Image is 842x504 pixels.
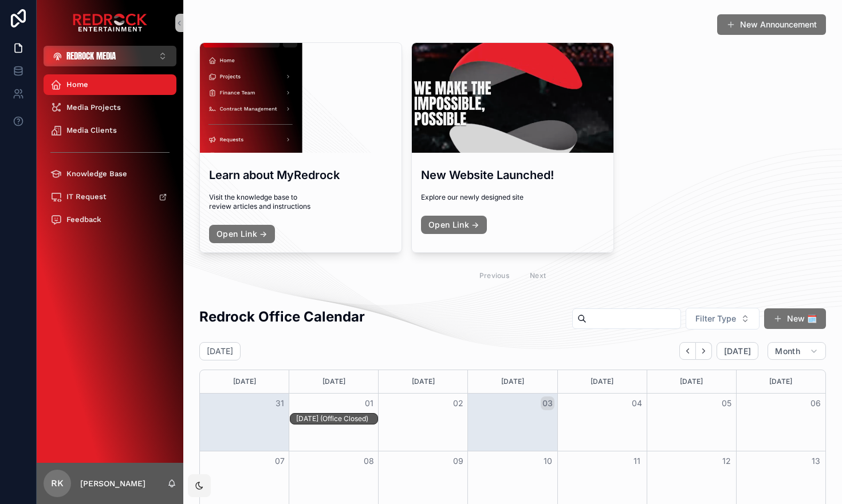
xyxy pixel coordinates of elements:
[809,454,823,468] button: 13
[296,414,377,424] div: Labor Day (Office Closed)
[51,477,64,490] span: RK
[273,454,286,468] button: 07
[717,14,826,35] button: New Announcement
[679,342,696,360] button: Back
[199,42,402,253] a: Learn about MyRedrockVisit the knowledge base to review articles and instructionsOpen Link →
[451,454,465,468] button: 09
[273,396,286,410] button: 31
[421,166,604,184] h3: New Website Launched!
[809,396,823,410] button: 06
[421,193,604,202] span: Explore our newly designed site
[202,370,287,393] div: [DATE]
[80,478,145,489] p: [PERSON_NAME]
[719,396,733,410] button: 05
[44,120,176,141] a: Media Clients
[209,193,392,211] span: Visit the knowledge base to review articles and instructions
[291,370,376,393] div: [DATE]
[738,370,824,393] div: [DATE]
[470,370,555,393] div: [DATE]
[44,46,176,66] button: Select Button
[686,308,760,330] button: Select Button
[696,342,712,360] button: Next
[451,396,465,410] button: 02
[209,225,275,243] a: Open Link →
[764,308,826,329] button: New 🗓️
[411,42,614,253] a: New Website Launched!Explore our newly designed siteOpen Link →
[719,454,733,468] button: 12
[66,80,88,89] span: Home
[73,14,147,32] img: App logo
[541,396,554,410] button: 03
[724,346,751,356] span: [DATE]
[560,370,645,393] div: [DATE]
[412,43,613,153] div: Screenshot-2025-08-19-at-10.28.09-AM.png
[66,126,117,135] span: Media Clients
[209,166,392,184] h3: Learn about MyRedrock
[207,346,233,357] h2: [DATE]
[66,192,107,201] span: IT Request
[296,414,377,423] div: [DATE] (Office Closed)
[44,209,176,230] a: Feedback
[44,97,176,118] a: Media Projects
[695,313,736,324] span: Filter Type
[44,186,176,207] a: IT Request
[44,74,176,95] a: Home
[66,215,101,224] span: Feedback
[199,307,365,326] h2: Redrock Office Calendar
[630,396,644,410] button: 04
[768,342,826,360] button: Month
[362,396,376,410] button: 01
[541,454,554,468] button: 10
[630,454,644,468] button: 11
[66,169,127,178] span: Knowledge Base
[44,164,176,184] a: Knowledge Base
[775,346,800,356] span: Month
[717,342,758,360] button: [DATE]
[66,103,121,112] span: Media Projects
[362,454,376,468] button: 08
[649,370,734,393] div: [DATE]
[380,370,466,393] div: [DATE]
[37,66,183,245] div: scrollable content
[200,43,402,153] div: Screenshot-2025-08-19-at-2.09.49-PM.png
[421,216,487,234] a: Open Link →
[66,50,116,62] span: REDROCK MEDIA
